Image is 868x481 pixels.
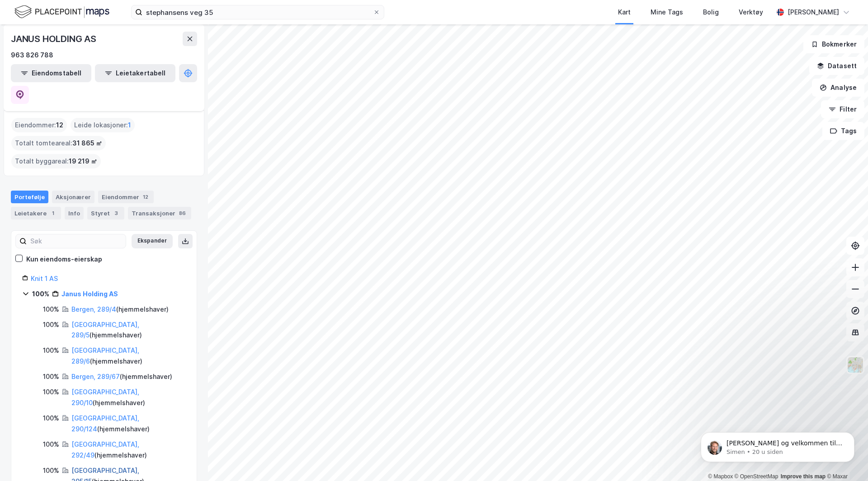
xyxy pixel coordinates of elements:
[71,319,186,341] div: ( hjemmelshaver )
[821,100,864,118] button: Filter
[822,122,864,140] button: Tags
[11,64,91,82] button: Eiendomstabell
[43,387,59,397] div: 100%
[71,304,169,315] div: ( hjemmelshaver )
[48,209,57,218] div: 1
[618,7,631,18] div: Kart
[32,289,49,299] div: 100%
[71,440,139,459] a: [GEOGRAPHIC_DATA], 292/49
[43,319,59,330] div: 100%
[141,192,150,201] div: 12
[61,290,118,298] a: Janus Holding AS
[128,120,131,131] span: 1
[72,138,102,149] span: 31 865 ㎡
[11,154,101,168] div: Totalt byggareal :
[11,191,48,203] div: Portefølje
[142,5,373,19] input: Søk på adresse, matrikkel, gårdeiere, leietakere eller personer
[71,388,139,406] a: [GEOGRAPHIC_DATA], 290/10
[739,7,763,18] div: Verktøy
[71,414,139,433] a: [GEOGRAPHIC_DATA], 290/124
[56,120,63,131] span: 12
[43,413,59,424] div: 100%
[71,373,120,380] a: Bergen, 289/67
[27,234,126,248] input: Søk
[71,413,186,434] div: ( hjemmelshaver )
[112,209,121,218] div: 3
[11,136,106,150] div: Totalt tomteareal :
[69,156,97,167] span: 19 219 ㎡
[43,465,59,476] div: 100%
[11,32,98,46] div: JANUS HOLDING AS
[708,473,733,480] a: Mapbox
[43,345,59,356] div: 100%
[95,64,175,82] button: Leietakertabell
[812,79,864,97] button: Analyse
[52,191,94,203] div: Aksjonærer
[31,275,58,282] a: Knit 1 AS
[71,118,135,132] div: Leide lokasjoner :
[65,207,84,219] div: Info
[11,207,61,219] div: Leietakere
[26,254,102,265] div: Kun eiendoms-eierskap
[14,4,109,20] img: logo.f888ab2527a4732fd821a326f86c7f29.svg
[11,118,67,132] div: Eiendommer :
[43,439,59,450] div: 100%
[803,35,864,53] button: Bokmerker
[177,209,188,218] div: 86
[71,371,172,382] div: ( hjemmelshaver )
[703,7,719,18] div: Bolig
[687,413,868,476] iframe: Intercom notifications melding
[809,57,864,75] button: Datasett
[128,207,191,219] div: Transaksjoner
[847,356,864,374] img: Z
[11,50,53,61] div: 963 826 788
[71,439,186,461] div: ( hjemmelshaver )
[43,304,59,315] div: 100%
[781,473,826,480] a: Improve this map
[87,207,124,219] div: Styret
[132,234,173,248] button: Ekspander
[71,345,186,367] div: ( hjemmelshaver )
[98,191,154,203] div: Eiendommer
[788,7,839,18] div: [PERSON_NAME]
[71,305,116,313] a: Bergen, 289/4
[71,387,186,408] div: ( hjemmelshaver )
[735,473,778,480] a: OpenStreetMap
[71,321,139,339] a: [GEOGRAPHIC_DATA], 289/5
[651,7,683,18] div: Mine Tags
[43,371,59,382] div: 100%
[71,346,139,365] a: [GEOGRAPHIC_DATA], 289/6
